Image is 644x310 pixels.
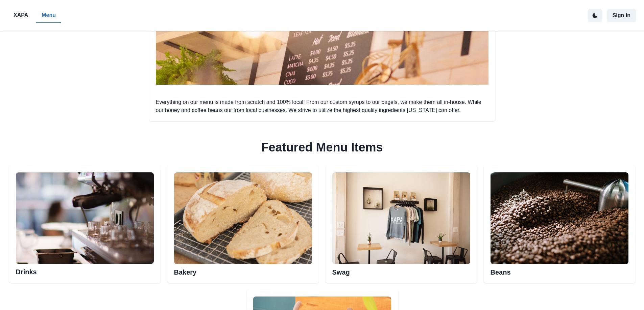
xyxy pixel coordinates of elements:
[16,264,154,276] h2: Drinks
[326,166,477,283] div: Swag
[491,264,628,276] h2: Beans
[167,166,319,283] div: Bakery
[174,264,312,276] h2: Bakery
[156,98,488,114] p: Everything on our menu is made from scratch and 100% local! From our custom syrups to our bagels,...
[607,9,636,22] button: Sign in
[14,11,28,19] p: XAPA
[332,264,470,276] h2: Swag
[484,166,635,283] div: Beans
[588,9,602,22] button: active dark theme mode
[42,11,56,19] p: Menu
[253,132,391,163] h2: Featured Menu Items
[9,166,161,283] div: Esspresso machineDrinks
[16,172,154,264] img: Esspresso machine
